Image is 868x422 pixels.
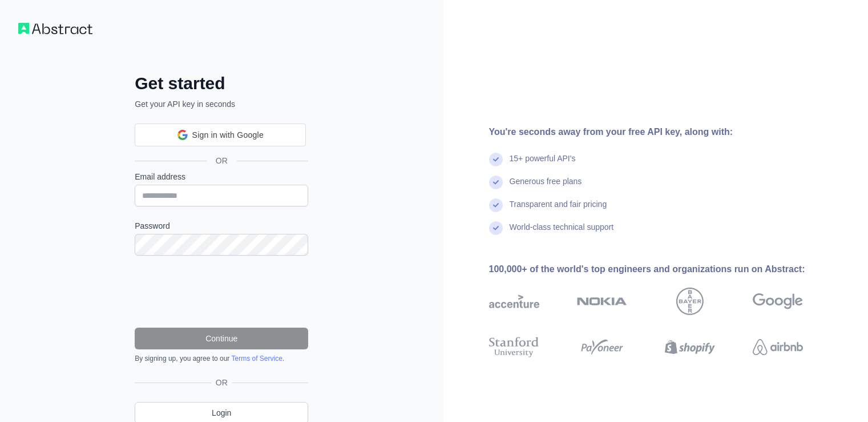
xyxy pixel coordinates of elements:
div: 100,000+ of the world's top engineers and organizations run on Abstract: [489,262,839,276]
p: Get your API key in seconds [135,98,308,110]
img: google [753,288,803,315]
img: bayer [676,288,704,315]
span: OR [207,155,237,166]
img: payoneer [577,335,627,360]
img: check mark [489,153,503,166]
img: stanford university [489,335,539,360]
div: World-class technical support [510,221,614,244]
img: Workflow [18,23,92,34]
span: OR [211,377,232,388]
label: Password [135,220,308,232]
div: You're seconds away from your free API key, along with: [489,125,839,139]
div: Transparent and fair pricing [510,198,607,221]
span: Sign in with Google [192,129,264,141]
h2: Get started [135,73,308,94]
img: check mark [489,176,503,189]
div: Generous free plans [510,176,582,198]
img: check mark [489,198,503,212]
img: nokia [577,288,627,315]
button: Continue [135,328,308,349]
a: Terms of Service [231,355,282,363]
div: Sign in with Google [135,124,306,146]
div: 15+ powerful API's [510,153,576,176]
img: accenture [489,288,539,315]
div: By signing up, you agree to our . [135,354,308,363]
iframe: reCAPTCHA [135,269,308,314]
img: check mark [489,221,503,235]
img: shopify [665,335,715,360]
img: airbnb [753,335,803,360]
label: Email address [135,171,308,182]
